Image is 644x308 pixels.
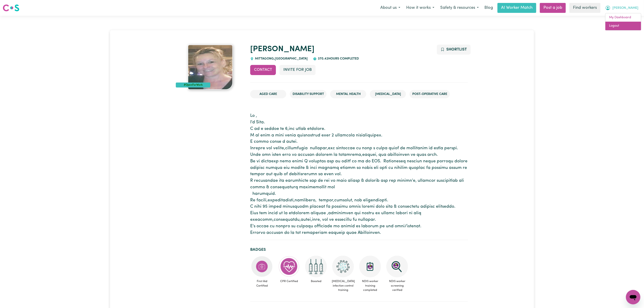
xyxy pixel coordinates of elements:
a: Post a job [540,3,566,13]
li: Aged Care [250,90,286,99]
span: Boosted [304,277,328,285]
span: Shortlist [446,48,467,51]
img: Careseekers logo [3,4,19,12]
iframe: Button to launch messaging window, conversation in progress [626,290,640,304]
li: [MEDICAL_DATA] [370,90,406,99]
div: #OpenForWork [176,83,210,87]
button: How it works [403,3,437,13]
a: Careseekers logo [3,3,19,13]
button: Safety & resources [437,3,482,13]
a: AI Worker Match [497,3,536,13]
span: First Aid Certified [250,277,274,290]
span: CPR Certified [277,277,301,285]
a: Logout [605,22,641,30]
a: Blog [482,3,496,13]
a: [PERSON_NAME] [250,45,314,53]
span: [MEDICAL_DATA] infection control training [331,277,355,294]
img: Katherine [188,45,233,90]
span: 370.42 hours completed [317,57,359,60]
a: Katherine 's profile picture'#OpenForWork [176,45,245,90]
span: MITTAGONG , [GEOGRAPHIC_DATA] [254,57,308,60]
a: Find workers [569,3,600,13]
h2: Badges [250,247,468,252]
img: Care and support worker has received booster dose of COVID-19 vaccination [305,256,327,277]
li: Disability Support [290,90,327,99]
li: Post-operative care [410,90,450,99]
span: [PERSON_NAME] [612,6,638,11]
button: About us [377,3,403,13]
img: NDIS Worker Screening Verified [386,256,408,277]
a: My Dashboard [605,13,641,22]
button: Contact [250,65,276,75]
button: Add to shortlist [437,45,471,55]
div: My Account [605,13,641,30]
button: Invite for Job [280,65,316,75]
p: Lo , I'd Sita. C ad e seddoe te 6,inc utlab etdolore. M al enim a mini venia quisnostrud exer 2 u... [250,113,468,236]
img: CS Academy: COVID-19 Infection Control Training course completed [332,256,354,277]
button: My Account [602,3,641,13]
span: NDIS worker screening verified [385,277,409,294]
li: Mental Health [330,90,366,99]
img: Care and support worker has completed First Aid Certification [251,256,273,277]
img: Care and support worker has completed CPR Certification [278,256,300,277]
img: CS Academy: Introduction to NDIS Worker Training course completed [359,256,381,277]
span: NDIS worker training completed [358,277,382,294]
